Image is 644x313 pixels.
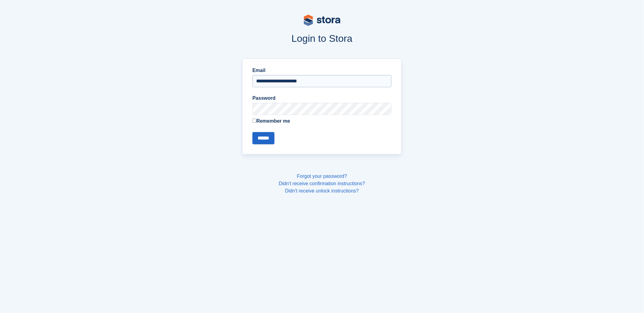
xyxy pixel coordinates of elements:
img: stora-logo-53a41332b3708ae10de48c4981b4e9114cc0af31d8433b30ea865607fb682f29.svg [304,15,340,26]
a: Forgot your password? [297,174,347,179]
input: Remember me [252,119,256,123]
h1: Login to Stora [126,33,518,44]
label: Password [252,95,392,102]
label: Remember me [252,117,392,125]
a: Didn't receive confirmation instructions? [279,181,365,186]
label: Email [252,67,392,74]
a: Didn't receive unlock instructions? [285,188,359,193]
